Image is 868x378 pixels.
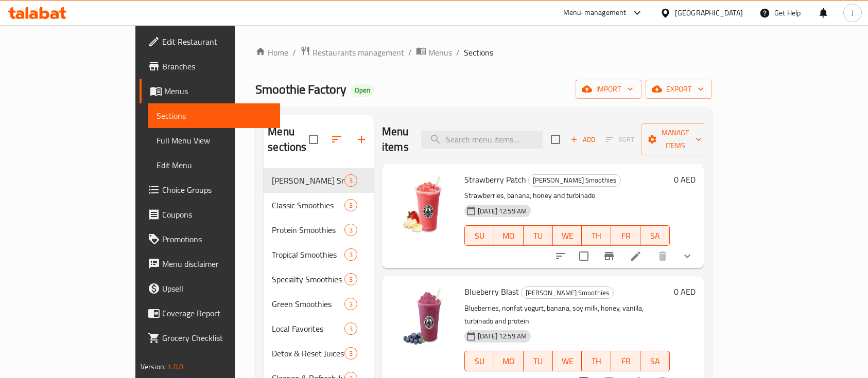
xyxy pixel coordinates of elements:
[272,322,344,335] span: Local Favorites
[474,331,531,341] span: [DATE] 12:59 AM
[264,292,374,316] div: Green Smoothies3
[140,276,281,301] a: Upsell
[345,349,357,358] span: 3
[569,134,597,146] span: Add
[464,284,519,299] span: Blueberry Blast
[650,244,675,268] button: delete
[272,298,344,310] span: Green Smoothies
[344,298,357,310] div: items
[421,131,543,149] input: search
[162,282,272,295] span: Upsell
[140,79,281,103] a: Menus
[313,46,404,59] span: Restaurants management
[345,176,357,186] span: 3
[545,129,566,150] span: Select section
[140,227,281,251] a: Promotions
[582,225,611,246] button: TH
[300,46,404,59] a: Restaurants management
[345,250,357,260] span: 3
[162,233,272,245] span: Promotions
[416,46,452,59] a: Menus
[428,46,452,59] span: Menus
[162,332,272,344] span: Grocery Checklist
[586,228,607,243] span: TH
[566,132,599,148] span: Add item
[344,347,357,359] div: items
[586,354,607,369] span: TH
[272,248,344,261] span: Tropical Smoothies
[157,159,272,171] span: Edit Menu
[528,174,621,187] div: Berry Smoothies
[675,244,700,268] button: show more
[272,174,344,187] span: [PERSON_NAME] Smoothies
[456,46,460,59] li: /
[140,251,281,276] a: Menu disclaimer
[498,228,519,243] span: MO
[272,273,344,285] div: Specialty Smoothies
[148,103,281,128] a: Sections
[528,354,549,369] span: TU
[464,189,670,202] p: Strawberries, banana, honey and turbinado
[255,78,346,101] span: Smoothie Factory
[615,228,636,243] span: FR
[272,224,344,236] span: Protein Smoothies
[464,172,526,187] span: Strawberry Patch
[255,46,712,59] nav: breadcrumb
[640,351,670,371] button: SA
[630,250,642,262] a: Edit menu item
[464,351,494,371] button: SU
[344,273,357,285] div: items
[272,199,344,211] span: Classic Smoothies
[675,7,743,19] div: [GEOGRAPHIC_DATA]
[264,242,374,267] div: Tropical Smoothies3
[597,244,621,268] button: Branch-specific-item
[674,284,696,299] h6: 0 AED
[344,224,357,236] div: items
[264,168,374,193] div: [PERSON_NAME] Smoothies3
[351,86,374,95] span: Open
[645,354,666,369] span: SA
[681,250,693,262] svg: Show Choices
[464,225,494,246] button: SU
[464,302,670,328] p: Blueberries, nonfat yogurt, banana, soy milk, honey, vanilla, turbinado and protein
[553,225,582,246] button: WE
[162,35,272,48] span: Edit Restaurant
[345,201,357,210] span: 3
[469,228,490,243] span: SU
[576,80,641,99] button: import
[140,326,281,350] a: Grocery Checklist
[162,307,272,319] span: Coverage Report
[563,7,627,19] div: Menu-management
[390,172,456,238] img: Strawberry Patch
[557,228,578,243] span: WE
[582,351,611,371] button: TH
[162,208,272,221] span: Coupons
[654,83,704,96] span: export
[162,184,272,196] span: Choice Groups
[148,128,281,153] a: Full Menu View
[524,351,553,371] button: TU
[649,127,702,152] span: Manage items
[140,29,281,54] a: Edit Restaurant
[272,347,344,359] span: Detox & Reset Juices
[345,275,357,284] span: 3
[566,132,599,148] button: Add
[344,174,357,187] div: items
[529,174,620,186] span: [PERSON_NAME] Smoothies
[264,341,374,366] div: Detox & Reset Juices3
[599,132,641,148] span: Select section first
[272,174,344,187] div: Berry Smoothies
[390,284,456,350] img: Blueberry Blast
[264,218,374,242] div: Protein Smoothies3
[557,354,578,369] span: WE
[345,324,357,334] span: 3
[674,172,696,187] h6: 0 AED
[641,123,710,155] button: Manage items
[264,267,374,292] div: Specialty Smoothies3
[162,258,272,270] span: Menu disclaimer
[345,225,357,235] span: 3
[408,46,412,59] li: /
